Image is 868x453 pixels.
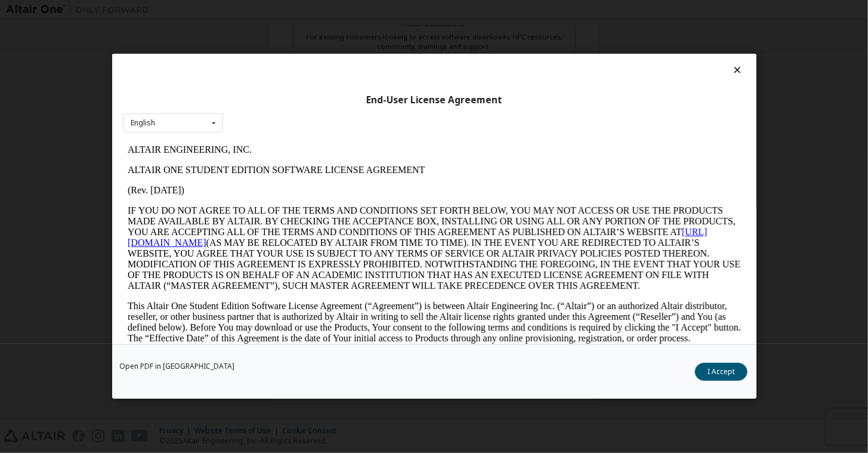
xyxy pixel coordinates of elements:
[5,66,618,152] p: IF YOU DO NOT AGREE TO ALL OF THE TERMS AND CONDITIONS SET FORTH BELOW, YOU MAY NOT ACCESS OR USE...
[695,363,747,381] button: I Accept
[5,45,618,56] p: (Rev. [DATE])
[5,87,585,108] a: [URL][DOMAIN_NAME]
[123,94,746,106] div: End-User License Agreement
[5,25,618,36] p: ALTAIR ONE STUDENT EDITION SOFTWARE LICENSE AGREEMENT
[131,119,155,127] div: English
[5,5,618,16] p: ALTAIR ENGINEERING, INC.
[119,363,234,371] a: Open PDF in [GEOGRAPHIC_DATA]
[5,161,618,204] p: This Altair One Student Edition Software License Agreement (“Agreement”) is between Altair Engine...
